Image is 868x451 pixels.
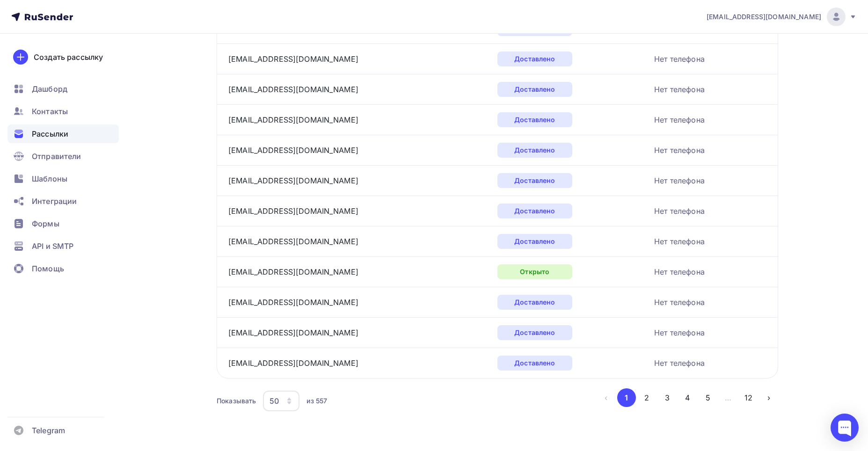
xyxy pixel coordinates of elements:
[7,214,119,233] a: Формы
[228,54,358,64] a: [EMAIL_ADDRESS][DOMAIN_NAME]
[707,7,857,26] a: [EMAIL_ADDRESS][DOMAIN_NAME]
[497,325,572,340] div: Доставлено
[228,267,358,276] a: [EMAIL_ADDRESS][DOMAIN_NAME]
[497,51,572,66] div: Доставлено
[497,264,572,279] div: Открыто
[7,102,119,121] a: Контакты
[32,218,59,229] span: Формы
[32,83,67,95] span: Дашборд
[597,388,778,407] ul: Pagination
[654,175,705,186] div: Нет телефона
[654,114,705,125] div: Нет телефона
[654,327,705,338] div: Нет телефона
[32,425,65,436] span: Telegram
[654,357,705,369] div: Нет телефона
[497,173,572,188] div: Доставлено
[32,151,81,162] span: Отправители
[654,297,705,308] div: Нет телефона
[497,234,572,249] div: Доставлено
[228,237,358,246] a: [EMAIL_ADDRESS][DOMAIN_NAME]
[228,298,358,307] a: [EMAIL_ADDRESS][DOMAIN_NAME]
[32,196,77,207] span: Интеграции
[228,85,358,94] a: [EMAIL_ADDRESS][DOMAIN_NAME]
[654,236,705,247] div: Нет телефона
[497,112,572,127] div: Доставлено
[228,145,358,155] a: [EMAIL_ADDRESS][DOMAIN_NAME]
[497,204,572,218] div: Доставлено
[654,53,705,65] div: Нет телефона
[7,124,119,143] a: Рассылки
[228,115,358,124] a: [EMAIL_ADDRESS][DOMAIN_NAME]
[34,51,103,63] div: Создать рассылку
[497,295,572,310] div: Доставлено
[654,266,705,277] div: Нет телефона
[497,143,572,158] div: Доставлено
[654,145,705,156] div: Нет телефона
[707,12,821,22] span: [EMAIL_ADDRESS][DOMAIN_NAME]
[654,84,705,95] div: Нет телефона
[32,240,73,252] span: API и SMTP
[699,388,717,407] button: Go to page 5
[497,82,572,97] div: Доставлено
[217,396,256,406] div: Показывать
[228,328,358,337] a: [EMAIL_ADDRESS][DOMAIN_NAME]
[228,176,358,185] a: [EMAIL_ADDRESS][DOMAIN_NAME]
[7,169,119,188] a: Шаблоны
[7,147,119,166] a: Отправители
[263,390,300,412] button: 50
[678,388,697,407] button: Go to page 4
[228,358,358,368] a: [EMAIL_ADDRESS][DOMAIN_NAME]
[759,388,778,407] button: Go to next page
[228,206,358,216] a: [EMAIL_ADDRESS][DOMAIN_NAME]
[654,205,705,217] div: Нет телефона
[270,395,279,407] div: 50
[32,106,68,117] span: Контакты
[7,80,119,98] a: Дашборд
[497,356,572,371] div: Доставлено
[658,388,677,407] button: Go to page 3
[306,396,327,406] div: из 557
[32,173,67,184] span: Шаблоны
[32,263,64,274] span: Помощь
[617,388,636,407] button: Go to page 1
[739,388,758,407] button: Go to page 12
[637,388,656,407] button: Go to page 2
[32,128,68,139] span: Рассылки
